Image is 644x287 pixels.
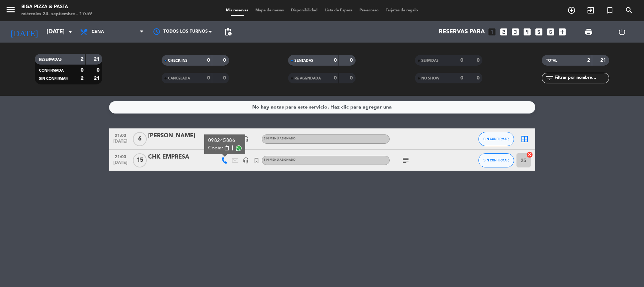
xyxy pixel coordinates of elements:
[511,27,520,37] i: looks_3
[520,135,529,143] i: border_all
[5,24,43,40] i: [DATE]
[321,9,356,12] span: Lista de Espera
[208,137,241,144] div: 098245886
[483,137,509,141] span: SIN CONFIRMAR
[350,76,354,81] strong: 0
[606,6,614,15] i: turned_in_not
[382,9,422,12] span: Tarjetas de regalo
[81,76,83,81] strong: 2
[618,28,626,36] i: power_settings_new
[625,6,633,15] i: search
[81,57,83,62] strong: 2
[252,103,392,111] div: No hay notas para este servicio. Haz clic para agregar una
[232,144,233,152] span: |
[478,153,514,167] button: SIN CONFIRMAR
[224,145,229,151] span: content_paste
[133,132,147,146] span: 6
[21,4,92,11] div: Biga Pizza & Pasta
[477,76,481,81] strong: 0
[483,158,509,162] span: SIN CONFIRMAR
[421,59,439,62] span: SERVIDAS
[21,11,92,18] div: miércoles 24. septiembre - 17:59
[207,76,210,81] strong: 0
[356,9,382,12] span: Pre-acceso
[112,160,129,169] span: [DATE]
[97,68,101,73] strong: 0
[66,28,75,36] i: arrow_drop_down
[421,77,439,80] span: NO SHOW
[208,144,229,152] button: Copiarcontent_paste
[567,6,576,15] i: add_circle_outline
[222,9,252,12] span: Mis reservas
[439,29,485,35] span: Reservas para
[224,28,232,36] span: pending_actions
[112,139,129,147] span: [DATE]
[243,136,249,142] i: headset_mic
[334,76,337,81] strong: 0
[112,131,129,139] span: 21:00
[208,144,223,152] span: Copiar
[264,137,296,140] span: Sin menú asignado
[94,76,101,81] strong: 21
[81,68,83,73] strong: 0
[546,59,557,62] span: TOTAL
[350,58,354,63] strong: 0
[92,29,104,34] span: Cena
[5,4,16,15] i: menu
[460,58,463,63] strong: 0
[334,58,337,63] strong: 0
[487,27,497,37] i: looks_one
[545,74,554,82] i: filter_list
[252,9,287,12] span: Mapa de mesas
[133,153,147,167] span: 15
[207,58,210,63] strong: 0
[600,58,607,63] strong: 21
[477,58,481,63] strong: 0
[39,77,67,81] span: SIN CONFIRMAR
[94,57,101,62] strong: 21
[460,76,463,81] strong: 0
[586,6,595,15] i: exit_to_app
[223,58,227,63] strong: 0
[148,153,209,162] div: CHK EMPRESA
[587,58,590,63] strong: 2
[223,76,227,81] strong: 0
[523,27,532,37] i: looks_4
[478,132,514,146] button: SIN CONFIRMAR
[294,77,321,80] span: RE AGENDADA
[112,152,129,160] span: 21:00
[534,27,543,37] i: looks_5
[499,27,508,37] i: looks_two
[401,156,410,165] i: subject
[287,9,321,12] span: Disponibilidad
[554,74,609,82] input: Filtrar por nombre...
[526,151,533,158] i: cancel
[148,131,209,140] div: [PERSON_NAME]
[558,27,567,37] i: add_box
[546,27,555,37] i: looks_6
[294,59,313,62] span: SENTADAS
[243,157,249,164] i: headset_mic
[264,159,296,161] span: Sin menú asignado
[605,21,639,43] div: LOG OUT
[253,157,260,164] i: turned_in_not
[39,58,62,61] span: RESERVADAS
[39,69,64,72] span: CONFIRMADA
[168,77,190,80] span: CANCELADA
[584,28,593,36] span: print
[5,4,16,17] button: menu
[168,59,188,62] span: CHECK INS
